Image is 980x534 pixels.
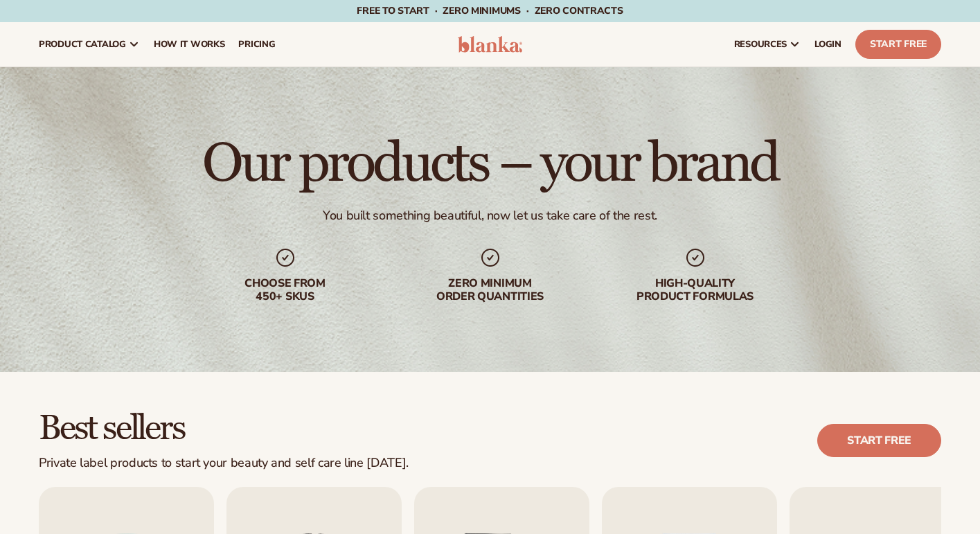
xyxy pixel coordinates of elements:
[607,277,784,303] div: High-quality product formulas
[458,36,523,53] img: logo
[147,22,232,66] a: How It Works
[808,22,848,66] a: LOGIN
[727,22,808,66] a: resources
[814,39,841,50] span: LOGIN
[817,424,941,457] a: Start free
[357,4,623,17] span: Free to start · ZERO minimums · ZERO contracts
[402,277,579,303] div: Zero minimum order quantities
[855,30,941,59] a: Start Free
[32,22,147,66] a: product catalog
[231,22,282,66] a: pricing
[197,277,374,303] div: Choose from 450+ Skus
[39,456,409,471] div: Private label products to start your beauty and self care line [DATE].
[202,136,778,191] h1: Our products – your brand
[323,208,657,224] div: You built something beautiful, now let us take care of the rest.
[39,411,409,447] h2: Best sellers
[238,39,275,50] span: pricing
[39,39,126,50] span: product catalog
[734,39,787,50] span: resources
[154,39,225,50] span: How It Works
